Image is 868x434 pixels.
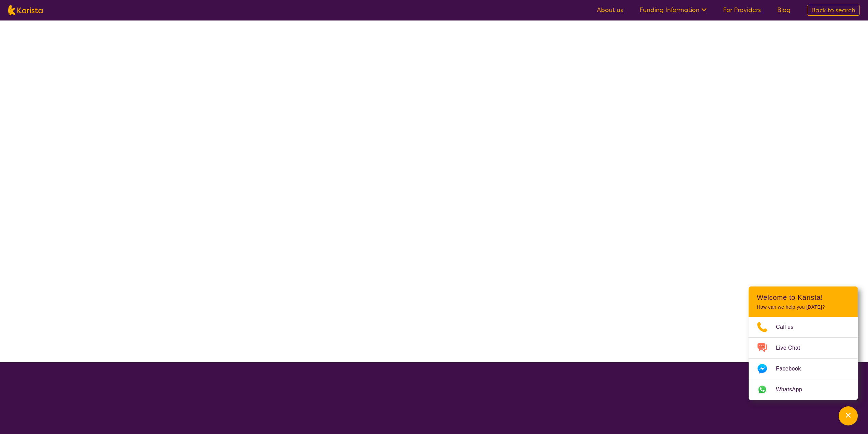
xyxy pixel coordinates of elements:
ul: Choose channel [749,317,858,400]
a: Funding Information [639,6,707,14]
a: Back to search [807,5,860,16]
a: For Providers [723,6,761,14]
div: Channel Menu [749,286,858,400]
p: How can we help you [DATE]? [757,304,850,310]
h2: Welcome to Karista! [757,293,850,302]
a: About us [597,6,623,14]
img: Karista logo [8,5,43,15]
a: Web link opens in a new tab. [749,379,858,400]
span: Facebook [776,364,809,374]
span: Call us [776,322,802,332]
span: Back to search [811,6,855,14]
a: Blog [777,6,791,14]
span: WhatsApp [776,384,810,395]
button: Channel Menu [839,406,858,425]
span: Live Chat [776,343,808,353]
